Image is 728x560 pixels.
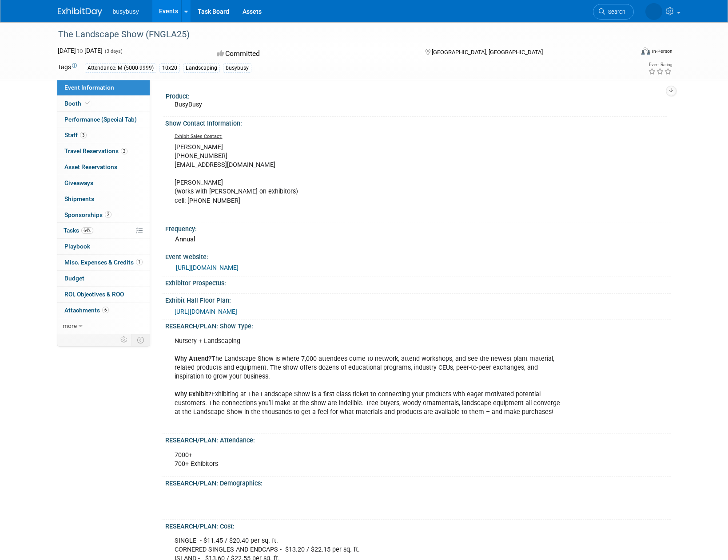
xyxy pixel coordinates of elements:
div: RESEARCH/PLAN: Attendance: [165,434,671,445]
div: [PERSON_NAME] [PHONE_NUMBER] [EMAIL_ADDRESS][DOMAIN_NAME] [PERSON_NAME] (works with [PERSON_NAME]... [168,130,572,219]
div: Product: [166,90,667,101]
span: 3 [80,132,87,138]
a: more [57,318,150,334]
div: RESEARCH/PLAN: Show Type: [165,319,671,331]
span: Tasks [64,227,93,234]
span: 1 [136,259,143,265]
a: Shipments [57,191,150,207]
div: Event Rating [648,63,672,67]
div: Event Website: [165,250,671,261]
a: [URL][DOMAIN_NAME] [176,264,239,271]
span: 2 [105,211,111,218]
a: Performance (Special Tab) [57,112,150,127]
div: 10x20 [159,63,180,73]
td: Toggle Event Tabs [131,334,150,346]
img: Format-Inperson.png [641,47,650,55]
div: Exhibit Hall Floor Plan: [165,294,671,305]
td: Personalize Event Tab Strip [116,334,132,346]
span: busybusy [113,8,139,15]
div: Exhibitor Prospectus: [165,276,671,288]
span: 6 [102,307,109,313]
a: Asset Reservations [57,159,150,175]
span: 64% [81,227,93,234]
span: Budget [64,275,84,282]
a: Giveaways [57,175,150,191]
div: In-Person [652,48,672,55]
a: Attachments6 [57,303,150,318]
td: Tags [58,63,77,73]
a: Tasks64% [57,223,150,238]
span: Search [605,8,625,15]
span: BusyBusy [175,101,202,108]
a: Budget [57,271,150,286]
div: The Landscape Show (FNGLA25) [55,27,621,43]
img: ExhibitDay [58,8,102,16]
a: Misc. Expenses & Credits1 [57,255,150,270]
div: Committed [215,46,411,62]
a: ROI, Objectives & ROO [57,287,150,302]
span: to [76,47,84,54]
span: Asset Reservations [64,163,117,170]
span: Misc. Expenses & Credits [64,259,143,266]
div: Landscaping [183,63,220,73]
span: Travel Reservations [64,147,127,154]
div: Nursery + Landscaping The Landscape Show is where 7,000 attendees come to network, attend worksho... [168,332,572,430]
span: (3 days) [104,48,123,54]
span: [GEOGRAPHIC_DATA], [GEOGRAPHIC_DATA] [432,49,543,55]
a: [URL][DOMAIN_NAME] [175,308,237,315]
a: Event Information [57,80,150,95]
div: Event Format [581,46,673,59]
span: Playbook [64,243,90,250]
span: more [63,322,77,329]
span: [DATE] [DATE] [58,47,103,54]
a: Booth [57,96,150,111]
a: Sponsorships2 [57,207,150,223]
span: Attachments [64,307,109,314]
span: Event Information [64,84,114,91]
span: Staff [64,131,87,138]
span: 2 [121,148,127,154]
a: Playbook [57,239,150,254]
a: Search [593,4,634,20]
div: Show Contact Information: [165,117,671,128]
a: Staff3 [57,127,150,143]
span: Giveaways [64,179,93,186]
div: RESEARCH/PLAN: Demographics: [165,477,671,488]
div: RESEARCH/PLAN: Cost: [165,520,671,531]
div: 7000+ 700+ Exhibitors [168,446,572,473]
span: Performance (Special Tab) [64,116,137,123]
span: Shipments [64,195,94,202]
a: Travel Reservations2 [57,143,150,159]
div: busybusy [223,63,251,73]
div: Attendance: M (5000-9999) [85,63,156,73]
b: Why Attend? [175,355,211,363]
div: Frequency: [165,222,671,233]
u: Exhibit Sales Contact: [175,134,223,139]
b: Why Exhibit? [175,390,211,398]
img: Chasen Truman [645,3,662,20]
i: Booth reservation complete [85,101,90,106]
span: Booth [64,100,91,107]
div: Annual [172,233,664,246]
span: ROI, Objectives & ROO [64,291,124,298]
span: Sponsorships [64,211,111,218]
